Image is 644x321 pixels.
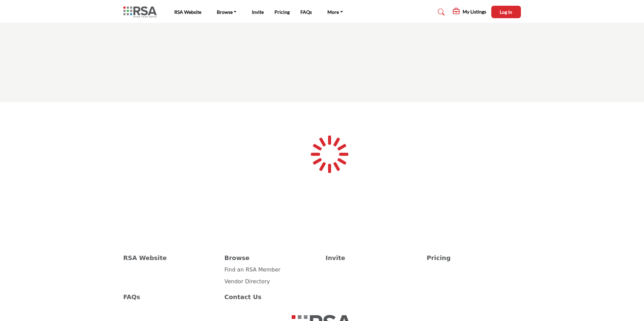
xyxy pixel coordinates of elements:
a: Find an RSA Member [225,266,281,273]
div: My Listings [453,8,486,16]
a: Browse [225,253,319,262]
a: FAQs [300,9,312,15]
a: Vendor Directory [225,278,270,285]
a: RSA Website [123,253,217,262]
button: Log In [491,6,521,18]
a: More [323,7,348,17]
a: Invite [252,9,264,15]
a: Contact Us [225,292,319,301]
a: Pricing [274,9,290,15]
a: Pricing [427,253,521,262]
a: Invite [326,253,420,262]
a: FAQs [123,292,217,301]
a: Browse [212,7,241,17]
img: Site Logo [123,6,160,18]
a: Search [431,7,449,18]
a: RSA Website [174,9,201,15]
h5: My Listings [463,9,486,15]
span: Log In [500,9,512,15]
